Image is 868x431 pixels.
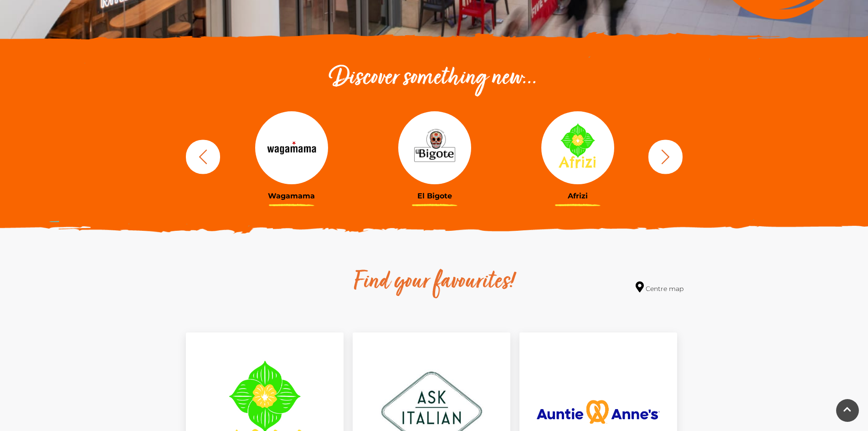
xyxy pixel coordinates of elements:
[370,192,499,200] h3: El Bigote
[227,111,356,200] a: Wagamama
[513,192,642,200] h3: Afrizi
[370,111,499,200] a: El Bigote
[268,268,601,297] h2: Find your favourites!
[227,192,356,200] h3: Wagamama
[513,111,642,200] a: Afrizi
[636,281,683,294] a: Centre map
[181,64,687,93] h2: Discover something new...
